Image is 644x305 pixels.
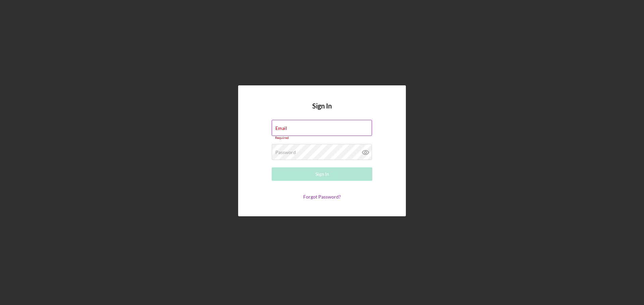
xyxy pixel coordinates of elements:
label: Email [275,126,287,131]
label: Password [275,150,296,155]
a: Forgot Password? [303,194,341,200]
h4: Sign In [312,102,332,120]
div: Sign In [315,167,329,181]
div: Required [272,136,372,140]
button: Sign In [272,167,372,181]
